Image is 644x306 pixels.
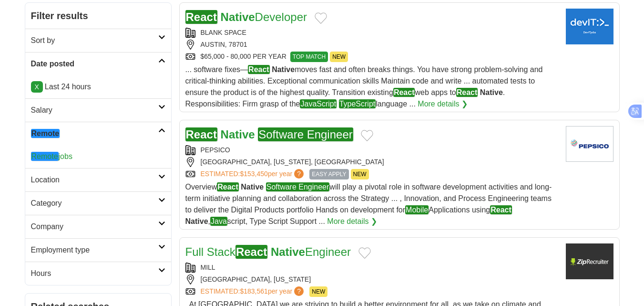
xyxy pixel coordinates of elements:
button: Add to favorite jobs [358,247,371,259]
img: Company logo [566,9,613,44]
strong: Native [221,128,255,141]
h2: Company [31,221,158,232]
a: Salary [25,98,171,122]
a: Employment type [25,238,171,262]
a: X [31,81,43,93]
span: $153,450 [240,170,267,178]
a: React Native Software Engineer [185,127,353,141]
strong: Native [272,65,295,74]
span: NEW [330,52,348,62]
img: PepsiCo logo [566,126,613,162]
a: Location [25,168,171,191]
a: Date posted [25,52,171,75]
button: Add to favorite jobs [361,130,373,141]
div: BLANK SPACE [185,28,558,38]
button: Add to favorite jobs [315,12,327,24]
div: AUSTIN, 78701 [185,40,558,50]
h2: Salary [31,105,158,116]
a: PEPSICO [201,146,230,154]
em: React [185,10,217,24]
em: TypeScript [339,99,376,108]
strong: Native [221,11,255,23]
span: EASY APPLY [309,169,348,179]
span: ? [294,169,304,179]
a: Category [25,191,171,215]
em: Remote [31,129,60,138]
em: React [490,205,512,214]
span: $183,561 [240,287,267,295]
a: ESTIMATED:$183,561per year? [201,286,306,297]
a: Company [25,215,171,238]
em: JavaScript [300,99,337,108]
em: Java [210,217,227,226]
strong: Native [185,217,208,225]
a: Full StackReact NativeEngineer [185,245,351,259]
h2: Date posted [31,58,158,70]
h2: Sort by [31,35,158,46]
a: ESTIMATED:$153,450per year? [201,169,306,179]
a: Remotejobs [31,152,72,161]
em: React [185,127,217,141]
p: Last 24 hours [31,81,165,93]
em: React [456,88,478,97]
img: Company logo [566,243,613,279]
span: NEW [351,169,369,179]
div: [GEOGRAPHIC_DATA], [US_STATE], [GEOGRAPHIC_DATA] [185,157,558,167]
a: Hours [25,262,171,285]
em: React [393,88,415,97]
span: TOP MATCH [290,52,328,62]
em: React [235,245,267,259]
em: Remote [31,152,59,161]
h2: Hours [31,268,158,279]
h2: Employment type [31,244,158,256]
em: Mobile [405,205,429,214]
div: MILL [185,263,558,273]
strong: Native [271,245,305,258]
a: More details ❯ [418,98,468,110]
em: Software Engineer [258,127,353,141]
em: React [217,182,239,191]
strong: Native [241,183,264,191]
div: $65,000 - 80,000 PER YEAR [185,52,558,62]
h2: Filter results [25,3,171,29]
span: ? [294,286,304,296]
em: Software Engineer [266,182,330,191]
strong: Native [480,88,503,96]
a: Sort by [25,29,171,52]
div: [GEOGRAPHIC_DATA], [US_STATE] [185,274,558,285]
h2: Location [31,174,158,186]
span: NEW [309,286,327,297]
a: Remote [25,122,171,145]
a: More details ❯ [327,216,377,227]
em: React [248,65,270,74]
h2: Category [31,198,158,209]
a: React NativeDeveloper [185,10,307,24]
